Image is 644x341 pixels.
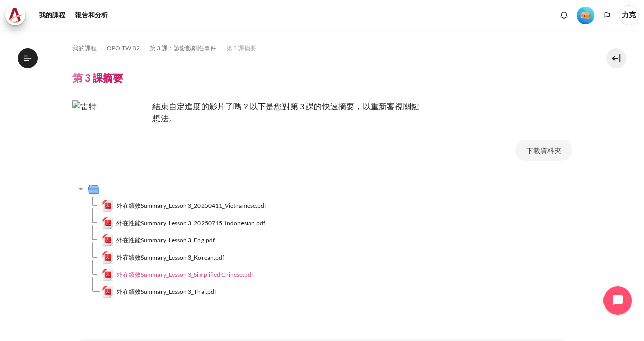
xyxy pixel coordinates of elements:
a: 使用者功能表 [619,5,639,25]
button: 下載資料夾 [515,140,572,161]
a: 第 3 課摘要 [226,42,256,54]
a: 外在績效Summary_Lesson 3_Thai.pdf外在績效Summary_Lesson 3_Thai.pdf [102,286,217,298]
span: 第 3 課摘要 [226,44,256,53]
a: OPO TW B2 [107,42,140,54]
img: Outward Performance Summary_Lesson 3_Eng.pdf [102,234,114,246]
span: 外在績效Summary_Lesson 3_Simplified Chinese.pdf [116,270,253,279]
img: Outward Performance Summary_Lesson 3_20250411_Vietnamese.pdf [102,200,114,212]
h4: 第 3 課摘要 [72,71,123,84]
a: 外在性能Summary_Lesson 3_20250715_Indonesian.pdf外在性能Summary_Lesson 3_20250715_Indonesian.pdf [102,217,266,229]
a: 報告和分析 [71,5,111,25]
img: 等級 #1 [577,7,594,24]
div: 顯示沒有新通知的通知視窗 [556,8,572,23]
span: 外在性能Summary_Lesson 3_20250715_Indonesian.pdf [116,219,265,228]
span: 外在性能Summary_Lesson 3_Eng.pdf [116,236,215,245]
span: OPO TW B2 [107,44,140,53]
a: 外在績效Summary_Lesson 3_20250411_Vietnamese.pdf外在績效Summary_Lesson 3_20250411_Vietnamese.pdf [102,200,267,212]
a: 建築 Architeck [5,5,30,25]
nav: 導覽列 [72,40,572,56]
a: 外在績效Summary_Lesson 3_Korean.pdf外在績效Summary_Lesson 3_Korean.pdf [102,251,225,264]
span: 我的課程 [72,44,97,53]
img: Outward Performance Summary_Lesson 3_Korean.pdf [102,251,114,264]
a: 我的課程 [72,42,97,54]
img: 雷特 [72,100,148,176]
div: 等級 #1 [577,6,594,24]
span: 第 3 課：診斷戲劇性事件 [150,44,216,53]
img: Outward Performance Summary_Lesson 3_Simplified Chinese.pdf [102,269,114,281]
a: 第 3 課：診斷戲劇性事件 [150,42,216,54]
img: Outward Performance Summary_Lesson 3_Thai.pdf [102,286,114,298]
span: 力克 [619,5,639,25]
font: 結束自定進度的影片了嗎？以下是您對第 3 課的快速摘要，以重新審視關鍵想法。 [152,101,419,123]
a: 外在績效Summary_Lesson 3_Simplified Chinese.pdf外在績效Summary_Lesson 3_Simplified Chinese.pdf [102,269,254,281]
a: 我的課程 [35,5,69,25]
a: 外在性能Summary_Lesson 3_Eng.pdf外在性能Summary_Lesson 3_Eng.pdf [102,234,215,246]
span: 外在績效Summary_Lesson 3_Thai.pdf [116,287,216,296]
img: Outward Performance Summary_Lesson 3_20250715_Indonesian.pdf [102,217,114,229]
span: 外在績效Summary_Lesson 3_20250411_Vietnamese.pdf [116,201,266,210]
span: 外在績效Summary_Lesson 3_Korean.pdf [116,253,224,262]
a: 等級 #1 [573,6,598,24]
img: 建築 [8,8,22,23]
button: 語言 [599,8,615,23]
